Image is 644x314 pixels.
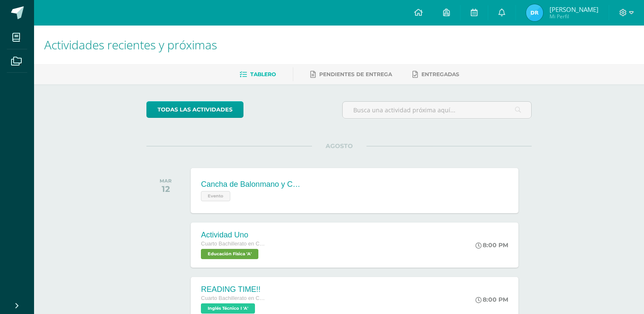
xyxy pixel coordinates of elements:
[550,13,598,20] span: Mi Perfil
[201,249,258,259] span: Educación Física 'A'
[550,5,598,14] span: [PERSON_NAME]
[475,241,508,249] div: 8:00 PM
[250,71,276,77] span: Tablero
[201,231,265,240] div: Actividad Uno
[240,68,276,81] a: Tablero
[412,68,459,81] a: Entregadas
[201,191,230,201] span: Evento
[201,295,265,301] span: Cuarto Bachillerato en CCLL con Orientación en Diseño Gráfico
[343,102,531,118] input: Busca una actividad próxima aquí...
[310,68,392,81] a: Pendientes de entrega
[201,241,265,247] span: Cuarto Bachillerato en CCLL con Orientación en Diseño Gráfico
[201,303,255,314] span: Inglés Técnico I 'A'
[421,71,459,77] span: Entregadas
[44,37,217,53] span: Actividades recientes y próximas
[201,180,303,189] div: Cancha de Balonmano y Contenido
[526,4,543,21] img: cdec160f2c50c3310a63869b1866c3b4.png
[201,285,265,294] div: READING TIME!!
[312,142,366,150] span: AGOSTO
[160,184,172,194] div: 12
[146,101,243,118] a: todas las Actividades
[475,296,508,303] div: 8:00 PM
[160,178,172,184] div: MAR
[319,71,392,77] span: Pendientes de entrega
